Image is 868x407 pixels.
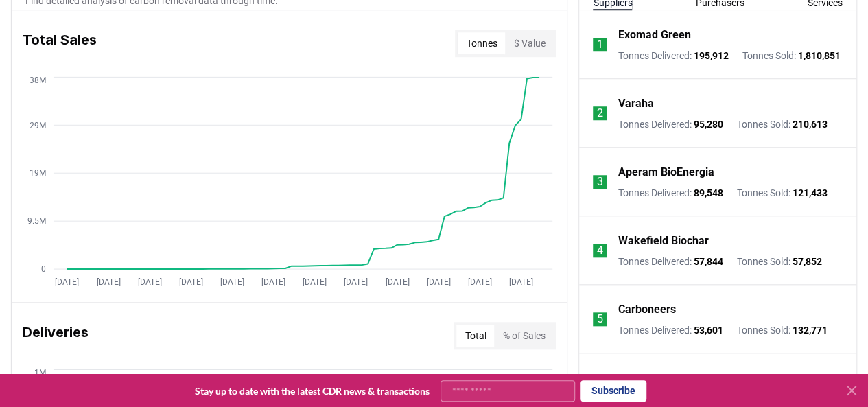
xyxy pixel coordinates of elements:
tspan: [DATE] [220,277,244,286]
p: 3 [597,174,603,190]
tspan: 9.5M [27,216,46,226]
p: 5 [597,311,603,327]
tspan: [DATE] [138,277,162,286]
tspan: [DATE] [97,277,121,286]
p: Tonnes Delivered : [618,323,723,337]
p: 2 [597,105,603,121]
h3: Deliveries [23,322,89,349]
span: 121,433 [792,187,827,198]
tspan: [DATE] [427,277,451,286]
h3: Total Sales [23,30,97,57]
p: Tonnes Sold : [736,323,827,337]
p: Tonnes Delivered : [618,49,728,62]
a: Exomad Green [618,27,690,43]
tspan: 1M [34,367,46,377]
tspan: [DATE] [179,277,203,286]
tspan: [DATE] [55,277,79,286]
p: Tonnes Sold : [742,49,840,62]
tspan: [DATE] [509,277,533,286]
span: 95,280 [693,119,723,130]
tspan: [DATE] [344,277,368,286]
a: Varaha [618,95,653,112]
span: 57,852 [792,256,821,267]
p: 1 [597,36,603,53]
p: Tonnes Sold : [736,186,827,200]
tspan: [DATE] [468,277,492,286]
span: 89,548 [693,187,723,198]
span: 1,810,851 [797,50,840,61]
button: Tonnes [458,32,505,54]
a: Wakefield Biochar [618,233,708,249]
p: Tonnes Delivered : [618,117,723,131]
span: 195,912 [693,50,728,61]
tspan: [DATE] [261,277,285,286]
span: 132,771 [792,325,827,336]
tspan: 29M [30,120,46,130]
span: 57,844 [693,256,723,267]
button: Total [456,325,494,347]
tspan: [DATE] [303,277,327,286]
tspan: [DATE] [386,277,410,286]
a: Carboneers [618,301,675,318]
tspan: 19M [30,168,46,178]
p: Tonnes Delivered : [618,255,723,268]
p: Tonnes Sold : [736,255,821,268]
tspan: 0 [41,264,46,274]
button: $ Value [505,32,553,54]
a: Aperam BioEnergia [618,164,714,181]
p: Tonnes Sold : [736,117,827,131]
span: 53,601 [693,325,723,336]
p: 4 [597,242,603,259]
tspan: 38M [30,75,46,84]
button: % of Sales [494,325,553,347]
span: 210,613 [792,119,827,130]
p: Tonnes Delivered : [618,186,723,200]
